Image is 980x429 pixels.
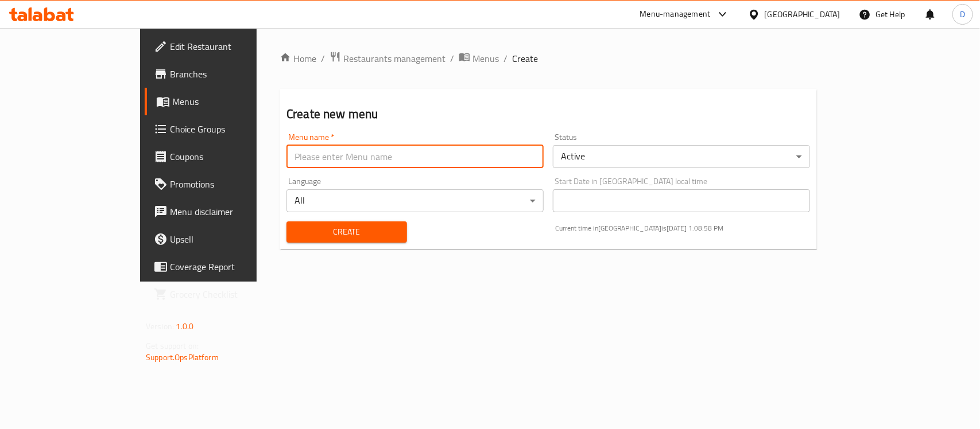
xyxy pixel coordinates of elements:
[145,33,304,60] a: Edit Restaurant
[145,115,304,143] a: Choice Groups
[145,225,304,253] a: Upsell
[555,223,810,233] p: Current time in [GEOGRAPHIC_DATA] is [DATE] 1:08:58 PM
[170,67,295,81] span: Branches
[459,51,499,66] a: Menus
[503,52,508,65] li: /
[145,60,304,88] a: Branches
[472,52,499,65] span: Menus
[146,338,199,353] span: Get support on:
[286,189,544,212] div: All
[145,170,304,198] a: Promotions
[145,143,304,170] a: Coupons
[170,287,295,301] span: Grocery Checklist
[145,198,304,225] a: Menu disclaimer
[280,51,817,66] nav: breadcrumb
[960,8,965,21] span: D
[286,106,810,123] h2: Create new menu
[170,150,295,163] span: Coupons
[145,253,304,280] a: Coverage Report
[321,52,325,65] li: /
[170,260,295,274] span: Coverage Report
[553,145,810,168] div: Active
[343,52,446,65] span: Restaurants management
[170,122,295,136] span: Choice Groups
[146,350,219,365] a: Support.OpsPlatform
[512,52,538,65] span: Create
[172,95,295,108] span: Menus
[286,221,407,243] button: Create
[170,205,295,219] span: Menu disclaimer
[145,280,304,308] a: Grocery Checklist
[450,52,454,65] li: /
[170,232,295,246] span: Upsell
[146,319,174,334] span: Version:
[145,88,304,115] a: Menus
[330,51,446,66] a: Restaurants management
[640,7,711,21] div: Menu-management
[176,319,193,334] span: 1.0.0
[170,177,295,191] span: Promotions
[286,145,544,168] input: Please enter Menu name
[296,225,398,239] span: Create
[765,8,840,21] div: [GEOGRAPHIC_DATA]
[170,40,295,53] span: Edit Restaurant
